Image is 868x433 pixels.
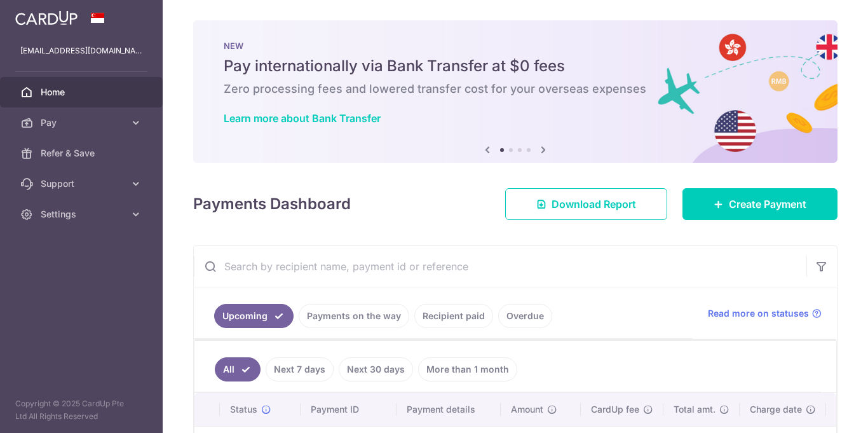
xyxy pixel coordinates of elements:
[397,393,501,426] th: Payment details
[750,403,802,416] span: Charge date
[674,403,715,416] span: Total amt.
[194,246,806,287] input: Search by recipient name, payment id or reference
[299,304,409,328] a: Payments on the way
[214,304,294,328] a: Upcoming
[215,357,261,381] a: All
[414,304,493,328] a: Recipient paid
[729,196,806,212] span: Create Payment
[591,403,639,416] span: CardUp fee
[708,307,809,320] span: Read more on statuses
[505,188,667,220] a: Download Report
[230,403,257,416] span: Status
[224,41,807,51] p: NEW
[20,45,142,57] p: [EMAIL_ADDRESS][DOMAIN_NAME]
[266,357,334,381] a: Next 7 days
[418,357,517,381] a: More than 1 month
[15,10,78,25] img: CardUp
[41,208,125,221] span: Settings
[682,188,837,220] a: Create Payment
[41,116,125,129] span: Pay
[41,177,125,190] span: Support
[301,393,397,426] th: Payment ID
[41,86,125,99] span: Home
[224,56,807,76] h5: Pay internationally via Bank Transfer at $0 fees
[708,307,822,320] a: Read more on statuses
[498,304,552,328] a: Overdue
[224,112,381,125] a: Learn more about Bank Transfer
[511,403,543,416] span: Amount
[193,193,351,216] h4: Payments Dashboard
[552,196,636,212] span: Download Report
[224,81,807,97] h6: Zero processing fees and lowered transfer cost for your overseas expenses
[339,357,413,381] a: Next 30 days
[41,147,125,160] span: Refer & Save
[193,20,837,163] img: Bank transfer banner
